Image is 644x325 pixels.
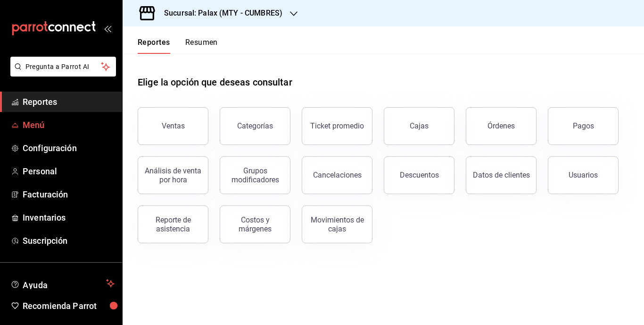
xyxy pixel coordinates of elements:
[162,121,185,130] div: Ventas
[400,171,439,180] div: Descuentos
[157,8,282,19] h3: Sucursal: Palax (MTY - CUMBRES)
[310,121,364,130] div: Ticket promedio
[23,278,102,289] span: Ayuda
[23,119,115,131] span: Menú
[226,166,284,184] div: Grupos modificadores
[473,171,530,180] div: Datos de clientes
[23,211,115,224] span: Inventarios
[10,57,116,77] button: Pregunta a Parrot AI
[237,121,273,130] div: Categorías
[138,38,218,54] div: navigation tabs
[23,165,115,178] span: Personal
[226,215,284,233] div: Costos y márgenes
[104,25,111,32] button: open_drawer_menu
[23,299,115,312] span: Recomienda Parrot
[138,156,208,194] button: Análisis de venta por hora
[308,215,366,233] div: Movimientos de cajas
[138,205,208,243] button: Reporte de asistencia
[548,156,619,194] button: Usuarios
[138,107,208,145] button: Ventas
[302,107,372,145] button: Ticket promedio
[7,68,116,78] a: Pregunta a Parrot AI
[144,166,202,184] div: Análisis de venta por hora
[548,107,619,145] button: Pagos
[144,215,202,233] div: Reporte de asistencia
[138,75,292,89] h1: Elige la opción que deseas consultar
[138,38,170,54] button: Reportes
[466,156,537,194] button: Datos de clientes
[302,156,372,194] button: Cancelaciones
[384,107,454,145] a: Cajas
[23,95,115,108] span: Reportes
[23,234,115,247] span: Suscripción
[384,156,454,194] button: Descuentos
[23,142,115,154] span: Configuración
[220,107,290,145] button: Categorías
[220,156,290,194] button: Grupos modificadores
[302,205,372,243] button: Movimientos de cajas
[185,38,218,54] button: Resumen
[23,188,115,201] span: Facturación
[466,107,537,145] button: Órdenes
[487,121,515,130] div: Órdenes
[569,171,598,180] div: Usuarios
[410,120,429,132] div: Cajas
[313,171,362,180] div: Cancelaciones
[25,62,101,72] span: Pregunta a Parrot AI
[220,205,290,243] button: Costos y márgenes
[573,121,594,130] div: Pagos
